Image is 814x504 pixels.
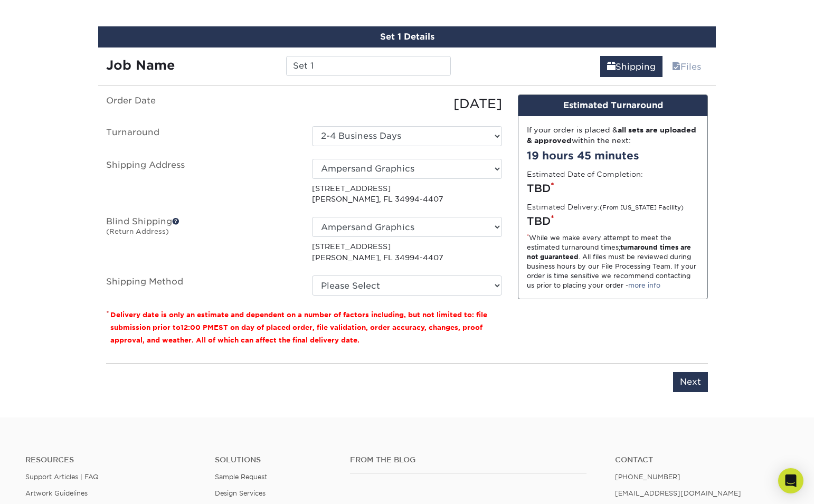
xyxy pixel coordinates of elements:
label: Shipping Method [98,275,304,296]
small: Delivery date is only an estimate and dependent on a number of factors including, but not limited... [110,311,487,344]
a: [PHONE_NUMBER] [615,473,680,481]
label: Blind Shipping [98,217,304,263]
label: Estimated Date of Completion: [527,169,643,179]
h4: Resources [25,455,199,464]
label: Order Date [98,94,304,113]
a: more info [628,281,660,289]
input: Enter a job name [286,56,450,76]
strong: Job Name [106,58,175,73]
div: If your order is placed & within the next: [527,125,699,146]
div: TBD [527,213,699,229]
small: (Return Address) [106,227,169,235]
div: Set 1 Details [98,26,716,47]
span: files [672,62,680,72]
div: While we make every attempt to meet the estimated turnaround times; . All files must be reviewed ... [527,233,699,290]
a: Contact [615,455,789,464]
div: Estimated Turnaround [518,95,707,116]
a: [EMAIL_ADDRESS][DOMAIN_NAME] [615,489,741,497]
label: Estimated Delivery: [527,202,684,212]
div: 19 hours 45 minutes [527,148,699,164]
label: Turnaround [98,126,304,146]
label: Shipping Address [98,159,304,205]
small: (From [US_STATE] Facility) [600,204,684,211]
input: Next [673,372,708,392]
span: 12:00 PM [181,324,214,331]
div: [DATE] [304,94,510,113]
a: Files [665,56,708,77]
h4: From the Blog [350,455,586,464]
p: [STREET_ADDRESS] [PERSON_NAME], FL 34994-4407 [312,183,502,205]
a: Design Services [215,489,266,497]
div: TBD [527,180,699,196]
a: Shipping [600,56,662,77]
p: [STREET_ADDRESS] [PERSON_NAME], FL 34994-4407 [312,241,502,263]
div: Open Intercom Messenger [778,468,803,493]
a: Sample Request [215,473,267,481]
span: shipping [607,62,616,72]
h4: Solutions [215,455,334,464]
